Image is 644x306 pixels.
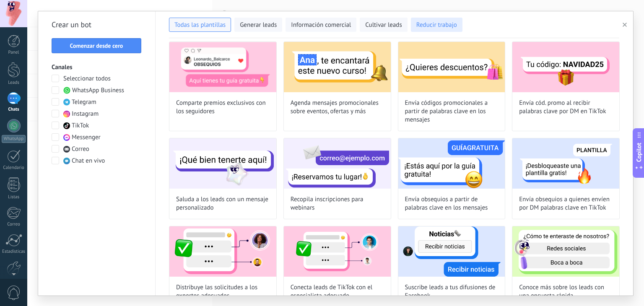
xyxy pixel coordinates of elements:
span: Envía obsequios a quienes envíen por DM palabras clave en TikTok [519,195,613,212]
span: Envía obsequios a partir de palabras clave en los mensajes [405,195,499,212]
span: Conoce más sobre los leads con una encuesta rápida [519,283,613,300]
div: Calendario [2,165,26,171]
button: Reducir trabajo [411,18,462,32]
div: Leads [2,80,26,86]
button: Información comercial [286,18,356,32]
div: Estadísticas [2,249,26,254]
span: Messenger [72,133,101,142]
span: Envía cód. promo al recibir palabras clave por DM en TikTok [519,99,613,116]
img: Envía obsequios a quienes envíen por DM palabras clave en TikTok [512,138,619,189]
img: Envía obsequios a partir de palabras clave en los mensajes [398,138,505,189]
h3: Canales [52,63,142,71]
div: Listas [2,194,26,200]
span: Todas las plantillas [174,21,226,29]
span: Suscribe leads a tus difusiones de Facebook [405,283,499,300]
span: Comenzar desde cero [70,43,123,49]
span: Agenda mensajes promocionales sobre eventos, ofertas y más [291,99,384,116]
span: Saluda a los leads con un mensaje personalizado [176,195,270,212]
button: Todas las plantillas [169,18,231,32]
img: Suscribe leads a tus difusiones de Facebook [398,226,505,277]
span: Recopila inscripciones para webinars [291,195,384,212]
img: Comparte premios exclusivos con los seguidores [169,42,276,92]
img: Conecta leads de TikTok con el especialista adecuado [284,226,391,277]
span: Conecta leads de TikTok con el especialista adecuado [291,283,384,300]
img: Distribuye las solicitudes a los expertos adecuados [169,226,276,277]
button: Comenzar desde cero [52,38,141,53]
span: Distribuye las solicitudes a los expertos adecuados [176,283,270,300]
div: Chats [2,107,26,112]
span: Instagram [72,110,99,118]
img: Agenda mensajes promocionales sobre eventos, ofertas y más [284,42,391,92]
div: Correo [2,222,26,227]
span: Correo [72,145,89,153]
span: Generar leads [240,21,277,29]
span: TikTok [72,122,89,130]
span: Copilot [635,143,643,162]
button: Generar leads [234,18,282,32]
span: WhatsApp Business [72,86,124,95]
img: Envía códigos promocionales a partir de palabras clave en los mensajes [398,42,505,92]
span: Telegram [72,98,96,106]
span: Cultivar leads [365,21,402,29]
span: Envía códigos promocionales a partir de palabras clave en los mensajes [405,99,499,124]
div: WhatsApp [2,135,26,143]
img: Saluda a los leads con un mensaje personalizado [169,138,276,189]
span: Información comercial [291,21,351,29]
img: Envía cód. promo al recibir palabras clave por DM en TikTok [512,42,619,92]
div: Panel [2,50,26,55]
span: Reducir trabajo [416,21,457,29]
span: Comparte premios exclusivos con los seguidores [176,99,270,116]
img: Conoce más sobre los leads con una encuesta rápida [512,226,619,277]
button: Cultivar leads [360,18,407,32]
span: Seleccionar todos [63,75,111,83]
span: Chat en vivo [72,157,105,165]
img: Recopila inscripciones para webinars [284,138,391,189]
h2: Crear un bot [52,18,142,31]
